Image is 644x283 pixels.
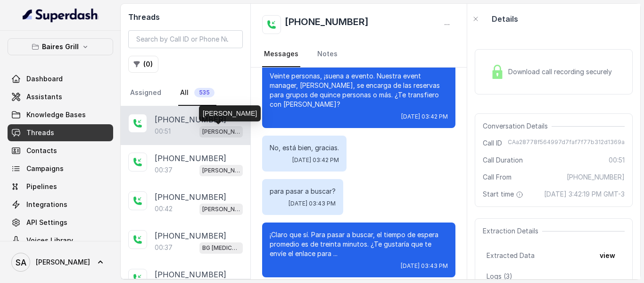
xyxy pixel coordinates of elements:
[26,128,54,137] span: Threads
[8,88,113,105] a: Assistants
[202,166,240,175] p: [PERSON_NAME]
[26,92,62,102] span: Assistants
[8,38,113,55] button: Baires Grill
[16,257,26,267] text: SA
[508,138,625,148] span: CAa28778f564997d7faf7f77b312d1369a
[155,114,226,125] p: [PHONE_NUMBER]
[289,200,336,207] span: [DATE] 03:43 PM
[285,15,369,34] h2: [PHONE_NUMBER]
[202,205,240,214] p: [PERSON_NAME]
[270,143,339,153] p: No, está bien, gracias.
[8,178,113,195] a: Pipelines
[202,243,240,253] p: BG [MEDICAL_DATA]
[609,155,625,165] span: 00:51
[490,65,504,79] img: Lock Icon
[178,80,216,106] a: All535
[270,71,448,109] p: Veinte personas, ¡suena a evento. Nuestra event manager, [PERSON_NAME], se encarga de las reserva...
[26,74,63,84] span: Dashboard
[26,182,57,191] span: Pipelines
[8,232,113,249] a: Voices Library
[262,42,455,67] nav: Tabs
[155,191,226,203] p: [PHONE_NUMBER]
[315,42,339,67] a: Notes
[487,251,535,260] span: Extracted Data
[202,127,240,137] p: [PERSON_NAME]
[8,106,113,123] a: Knowledge Bases
[8,214,113,231] a: API Settings
[42,41,79,52] p: Baires Grill
[199,105,261,121] div: [PERSON_NAME]
[128,56,158,73] button: (0)
[194,88,215,97] span: 535
[26,218,67,227] span: API Settings
[128,80,243,106] nav: Tabs
[483,121,552,131] span: Conversation Details
[270,187,336,196] p: para pasar a buscar?
[26,164,64,173] span: Campaigns
[8,142,113,159] a: Contacts
[128,80,163,106] a: Assigned
[26,146,57,155] span: Contacts
[128,11,243,23] h2: Threads
[155,269,226,280] p: [PHONE_NUMBER]
[8,249,113,275] a: [PERSON_NAME]
[594,247,621,264] button: view
[483,138,502,148] span: Call ID
[483,226,542,236] span: Extraction Details
[492,13,518,25] p: Details
[26,200,67,209] span: Integrations
[155,153,226,164] p: [PHONE_NUMBER]
[401,262,448,270] span: [DATE] 03:43 PM
[262,42,300,67] a: Messages
[155,230,226,241] p: [PHONE_NUMBER]
[401,113,448,120] span: [DATE] 03:42 PM
[483,155,523,165] span: Call Duration
[8,196,113,213] a: Integrations
[155,243,173,252] p: 00:37
[128,30,243,48] input: Search by Call ID or Phone Number
[26,236,73,245] span: Voices Library
[8,70,113,87] a: Dashboard
[155,127,171,136] p: 00:51
[487,272,621,281] p: Logs ( 3 )
[155,165,173,175] p: 00:37
[544,189,625,199] span: [DATE] 3:42:19 PM GMT-3
[26,110,86,120] span: Knowledge Bases
[23,8,99,23] img: light.svg
[270,230,448,258] p: ¡Claro que sí. Para pasar a buscar, el tiempo de espera promedio es de treinta minutos. ¿Te gusta...
[36,257,90,267] span: [PERSON_NAME]
[508,67,616,77] span: Download call recording securely
[292,156,339,164] span: [DATE] 03:42 PM
[567,172,625,182] span: [PHONE_NUMBER]
[483,189,525,199] span: Start time
[8,160,113,177] a: Campaigns
[8,124,113,141] a: Threads
[155,204,173,214] p: 00:42
[483,172,512,182] span: Call From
